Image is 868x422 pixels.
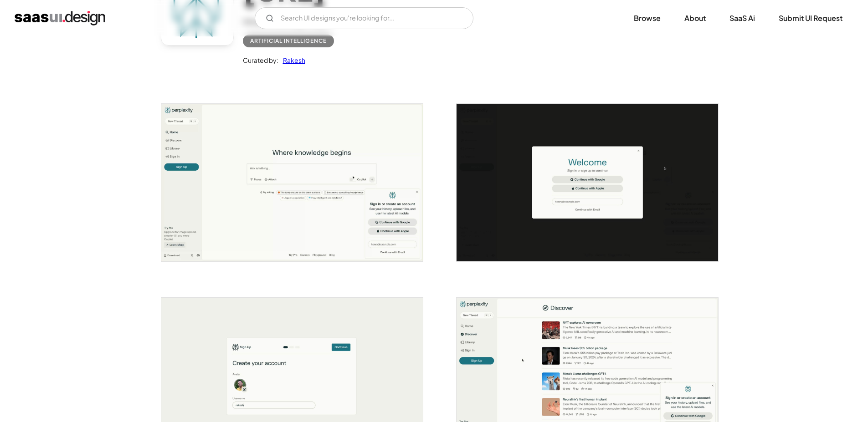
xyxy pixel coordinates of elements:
div: Artificial Intelligence [250,36,327,46]
img: 65b9d3bd40d97bb4e9ee2fbe_perplexity%20sign%20in.jpg [457,104,718,261]
input: Search UI designs you're looking for... [255,7,473,29]
a: open lightbox [457,104,718,261]
a: Rakesh [278,55,305,66]
a: Submit UI Request [768,8,853,28]
a: open lightbox [161,104,423,261]
div: Curated by: [243,55,278,66]
a: Browse [623,8,672,28]
a: About [673,8,717,28]
img: 65b9d3bdf19451c686cb9749_perplexity%20home%20page.jpg [161,104,423,261]
a: SaaS Ai [719,8,766,28]
form: Email Form [255,7,473,29]
a: home [15,11,105,25]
